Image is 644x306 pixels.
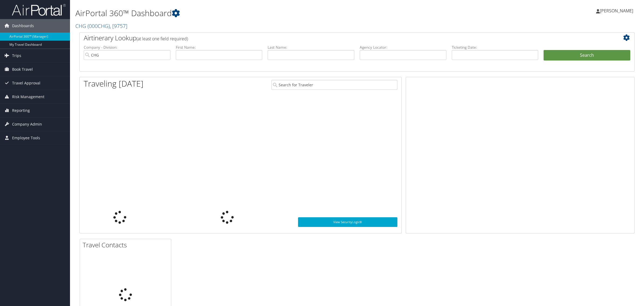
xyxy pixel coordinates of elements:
span: ( 000CHG ) [87,22,110,30]
span: Reporting [12,104,30,117]
span: Book Travel [12,63,33,76]
a: [PERSON_NAME] [596,3,639,19]
span: (at least one field required) [136,36,188,42]
span: [PERSON_NAME] [600,8,633,14]
img: airportal-logo.png [12,3,66,16]
span: Dashboards [12,19,34,33]
h2: Airtinerary Lookup [84,33,584,42]
span: Employee Tools [12,131,40,145]
label: Agency Locator: [360,45,446,50]
label: Ticketing Date: [452,45,538,50]
label: Last Name: [268,45,354,50]
span: Risk Management [12,90,44,104]
a: CHG [75,22,127,30]
label: Company - Division: [84,45,170,50]
span: , [ 9757 ] [110,22,127,30]
span: Trips [12,49,21,62]
span: Company Admin [12,118,42,131]
h2: Travel Contacts [83,240,171,250]
button: Search [544,50,630,61]
h1: AirPortal 360™ Dashboard [75,8,451,19]
input: Search for Traveler [271,80,397,90]
a: View SecurityLogic® [298,217,397,227]
span: Travel Approval [12,76,40,90]
label: First Name: [176,45,262,50]
h1: Traveling [DATE] [84,78,143,89]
